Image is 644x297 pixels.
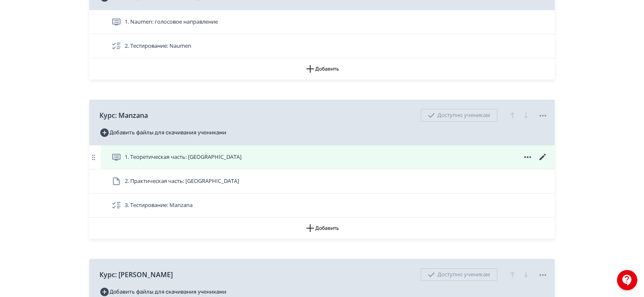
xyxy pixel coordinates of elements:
[125,177,239,185] span: 2. Практическая часть: Manzana
[89,169,555,193] div: 2. Практическая часть: [GEOGRAPHIC_DATA]
[421,109,497,122] div: Доступно ученикам
[89,58,555,79] button: Добавить
[99,270,173,280] span: Курс: [PERSON_NAME]
[125,18,218,26] span: 1. Naumen: голосовое направление
[89,10,555,34] div: 1. Naumen: голосовое направление
[99,126,226,139] button: Добавить файлы для скачивания учениками
[99,110,148,120] span: Курс: Manzana
[89,34,555,58] div: 2. Тестирование: Naumen
[89,145,555,169] div: 1. Теоретическая часть: [GEOGRAPHIC_DATA]
[89,218,555,239] button: Добавить
[125,201,193,210] span: 3. Тестирование: Manzana
[125,42,191,50] span: 2. Тестирование: Naumen
[125,153,241,161] span: 1. Теоретическая часть: Manzana
[421,268,497,281] div: Доступно ученикам
[89,193,555,218] div: 3. Тестирование: Manzana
